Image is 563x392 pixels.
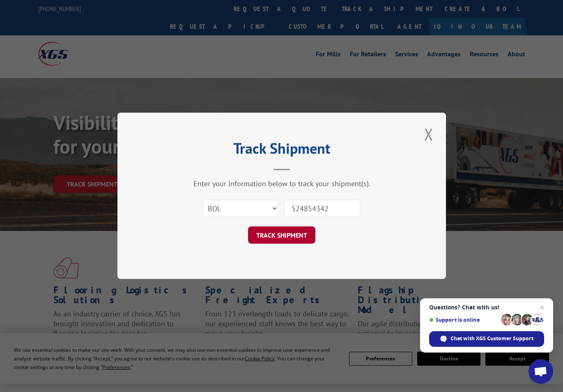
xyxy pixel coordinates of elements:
[429,304,544,311] span: Questions? Chat with us!
[248,227,315,244] button: TRACK SHIPMENT
[529,359,553,384] a: Open chat
[429,317,498,323] span: Support is online
[159,179,405,189] div: Enter your information below to track your shipment(s).
[422,123,436,145] button: Close modal
[429,331,544,347] span: Chat with XGS Customer Support
[450,335,533,342] span: Chat with XGS Customer Support
[285,200,360,217] input: Number(s)
[159,143,405,158] h2: Track Shipment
